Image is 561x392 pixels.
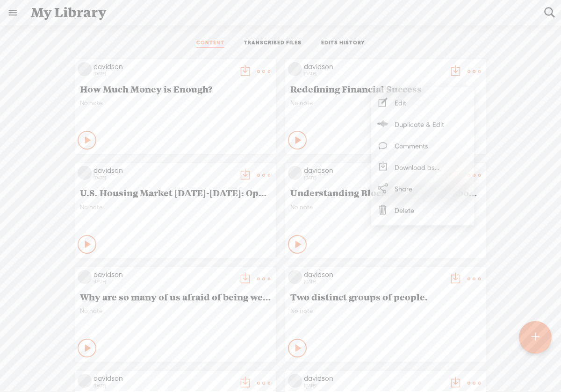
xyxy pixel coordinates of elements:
[304,374,444,383] div: davidson
[80,307,271,315] span: No note
[93,270,234,279] div: davidson
[93,166,234,175] div: davidson
[80,291,271,302] span: Why are so many of us afraid of being wealthy?
[80,203,271,211] span: No note
[80,187,271,198] span: U.S. Housing Market [DATE]-[DATE]: Opportunities and Challenges
[304,175,444,181] div: [DATE]
[288,374,302,388] img: videoLoading.png
[304,279,444,285] div: [DATE]
[78,166,92,180] img: videoLoading.png
[304,71,444,77] div: [DATE]
[93,62,234,71] div: davidson
[376,157,469,178] a: Download as...
[290,307,481,315] span: No note
[290,291,481,302] span: Two distinct groups of people.
[290,99,481,107] span: No note
[288,62,302,76] img: videoLoading.png
[244,39,302,48] a: TRANSCRIBED FILES
[93,383,234,389] div: [DATE]
[78,374,92,388] img: videoLoading.png
[24,0,538,25] div: My Library
[290,203,481,211] span: No note
[304,383,444,389] div: [DATE]
[288,166,302,180] img: videoLoading.png
[304,62,444,71] div: davidson
[321,39,365,48] a: EDITS HISTORY
[288,270,302,284] img: videoLoading.png
[304,270,444,279] div: davidson
[78,62,92,76] img: videoLoading.png
[196,39,224,48] a: CONTENT
[376,135,469,157] a: Comments
[376,114,469,135] a: Duplicate & Edit
[290,187,481,198] span: Understanding Blockchain: The Backbone of Cryptocurrency
[93,279,234,285] div: [DATE]
[304,166,444,175] div: davidson
[93,374,234,383] div: davidson
[93,175,234,181] div: [DATE]
[93,71,234,77] div: [DATE]
[78,270,92,284] img: videoLoading.png
[80,83,271,94] span: How Much Money is Enough?
[376,200,469,221] a: Delete
[290,83,481,94] span: Redefining Financial Success
[376,178,469,200] a: Share
[80,99,271,107] span: No note
[376,92,469,114] a: Edit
